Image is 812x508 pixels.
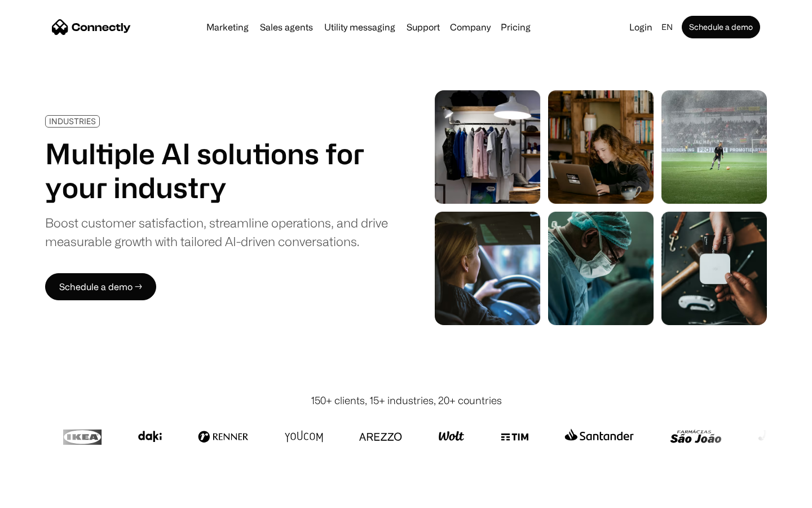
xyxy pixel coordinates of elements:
div: INDUSTRIES [49,117,96,125]
a: Support [402,23,444,32]
a: Utility messaging [320,23,400,32]
a: Login [625,19,657,35]
a: Schedule a demo [682,16,760,38]
div: Company [450,19,491,35]
a: Schedule a demo → [45,273,156,300]
a: Marketing [202,23,253,32]
div: 150+ clients, 15+ industries, 20+ countries [311,393,502,408]
a: Sales agents [255,23,317,32]
h1: Multiple AI solutions for your industry [45,137,388,204]
a: Pricing [496,23,535,32]
div: Boost customer satisfaction, streamline operations, and drive measurable growth with tailored AI-... [45,213,388,251]
div: en [661,19,673,35]
aside: Language selected: English [11,487,68,504]
ul: Language list [23,488,68,504]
